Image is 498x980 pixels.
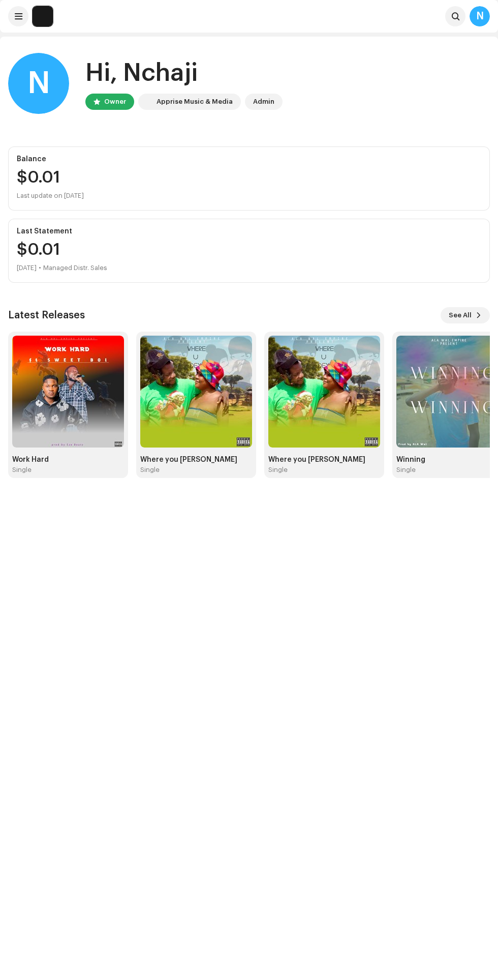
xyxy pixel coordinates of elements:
div: Single [12,466,32,474]
img: 0f06297d-48a8-4cf8-8baf-c07683d37341 [268,336,380,448]
button: See All [441,307,490,323]
span: See All [449,305,472,325]
div: Where you [PERSON_NAME] [140,456,252,464]
div: Hi, Nchaji [85,57,283,90]
div: Work Hard [12,456,124,464]
div: Single [396,466,416,474]
div: N [8,53,69,114]
div: Owner [104,96,126,108]
div: N [470,6,490,26]
re-o-card-value: Balance [8,146,490,211]
div: Apprise Music & Media [157,96,233,108]
div: Single [140,466,160,474]
img: 1c16f3de-5afb-4452-805d-3f3454e20b1b [33,6,53,26]
div: Balance [17,155,481,163]
re-o-card-value: Last Statement [8,219,490,283]
div: [DATE] [17,262,37,274]
img: 75b5015e-f4c2-403c-8c51-b9a224e349ae [12,336,124,448]
div: Last update on [DATE] [17,190,481,202]
h3: Latest Releases [8,307,85,323]
img: 1c16f3de-5afb-4452-805d-3f3454e20b1b [140,96,152,108]
div: • [39,262,41,274]
div: Last Statement [17,227,481,235]
div: Admin [253,96,274,108]
div: Managed Distr. Sales [43,262,107,274]
div: Single [268,466,288,474]
img: 9662b5a8-7eb8-47b2-9d68-178670515760 [140,336,252,448]
div: Where you [PERSON_NAME] [268,456,380,464]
